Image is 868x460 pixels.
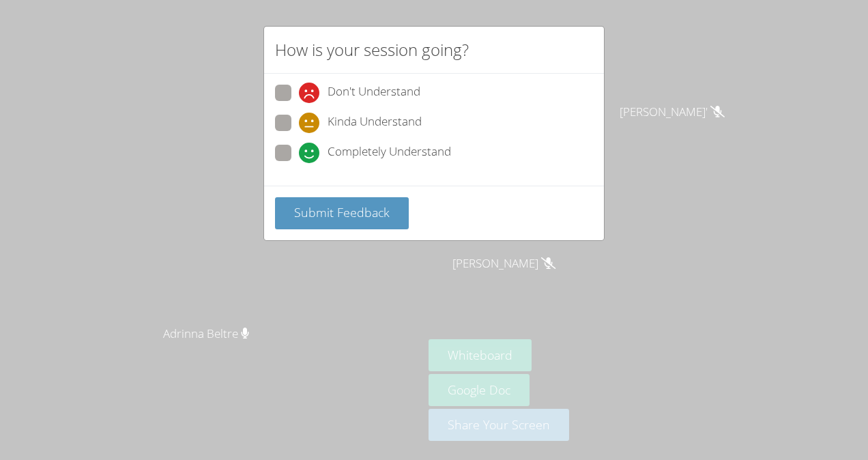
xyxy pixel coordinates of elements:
[275,38,469,62] h2: How is your session going?
[328,113,422,133] span: Kinda Understand
[328,143,451,163] span: Completely Understand
[275,197,409,229] button: Submit Feedback
[294,204,390,220] span: Submit Feedback
[328,83,420,103] span: Don't Understand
